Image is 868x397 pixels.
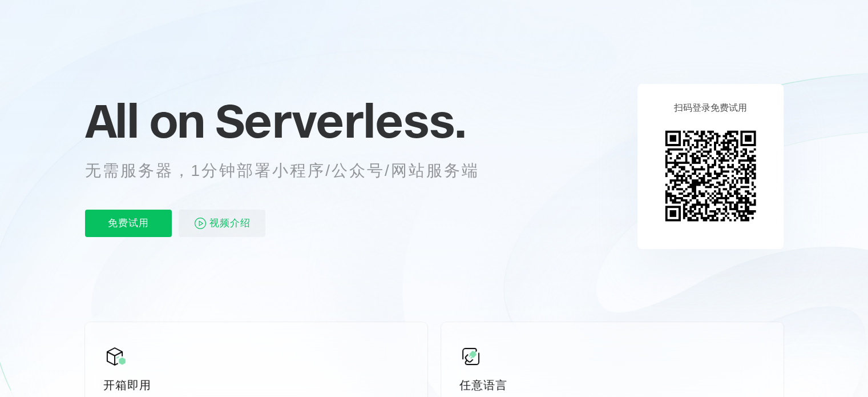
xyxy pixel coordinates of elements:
img: video_play.svg [193,216,207,230]
p: 任意语言 [459,377,765,393]
p: 无需服务器，1分钟部署小程序/公众号/网站服务端 [85,159,500,182]
span: All on [85,92,204,149]
p: 开箱即用 [103,377,409,393]
p: 扫码登录免费试用 [674,102,747,114]
span: Serverless. [215,92,466,149]
p: 免费试用 [85,210,172,237]
span: 视频介绍 [209,210,251,237]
